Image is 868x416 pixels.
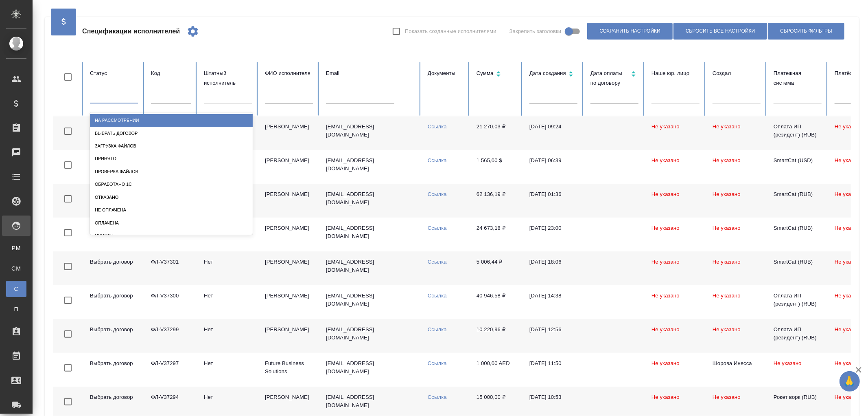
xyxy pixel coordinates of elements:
[59,123,77,140] span: Toggle Row Selected
[144,353,197,387] td: ФЛ-V37297
[713,225,741,231] span: Не указано
[713,326,741,332] span: Не указано
[258,116,319,150] td: [PERSON_NAME]
[835,394,863,400] span: Не указано
[523,353,584,387] td: [DATE] 11:50
[673,23,767,40] button: Сбросить все настройки
[470,184,523,218] td: 62 136,19 ₽
[509,27,562,35] span: Закрепить заголовки
[319,218,421,251] td: [EMAIL_ADDRESS][DOMAIN_NAME]
[83,319,144,353] td: Выбрать договор
[144,251,197,285] td: ФЛ-V37301
[470,116,523,150] td: 21 270,03 ₽
[59,326,77,343] span: Toggle Row Selected
[59,359,77,376] span: Toggle Row Selected
[470,353,523,387] td: 1 000,00 AED
[144,285,197,319] td: ФЛ-V37300
[59,292,77,309] span: Toggle Row Selected
[587,23,673,40] button: Сохранить настройки
[774,68,822,88] div: Платежная система
[82,26,180,36] span: Спецификации исполнителей
[835,293,863,299] span: Не указано
[258,150,319,184] td: [PERSON_NAME]
[768,23,844,40] button: Сбросить фильтры
[90,114,253,127] div: На рассмотрении
[428,326,447,332] a: Ссылка
[90,178,253,191] div: Обработано 1С
[652,293,680,299] span: Не указано
[835,360,863,366] span: Не указано
[10,305,22,313] span: П
[258,218,319,251] td: [PERSON_NAME]
[652,326,680,332] span: Не указано
[835,326,863,332] span: Не указано
[652,68,700,78] div: Наше юр. лицо
[835,191,863,197] span: Не указано
[197,251,258,285] td: Нет
[652,123,680,130] span: Не указано
[767,285,828,319] td: Оплата ИП (резидент) (RUB)
[652,225,680,231] span: Не указано
[90,217,253,229] div: Оплачена
[835,157,863,163] span: Не указано
[319,184,421,218] td: [EMAIL_ADDRESS][DOMAIN_NAME]
[83,285,144,319] td: Выбрать договор
[428,394,447,400] a: Ссылка
[90,229,253,242] div: Списан
[686,28,755,35] span: Сбросить все настройки
[835,259,863,265] span: Не указано
[83,184,144,218] td: Выбрать договор
[90,204,253,216] div: Не оплачена
[767,116,828,150] td: Оплата ИП (резидент) (RUB)
[197,319,258,353] td: Нет
[90,152,253,165] div: Принято
[652,259,680,265] span: Не указано
[470,285,523,319] td: 40 946,58 ₽
[780,28,832,35] span: Сбросить фильтры
[83,353,144,387] td: Выбрать договор
[428,68,464,78] div: Документы
[523,116,584,150] td: [DATE] 09:24
[428,123,447,130] a: Ссылка
[59,190,77,207] span: Toggle Row Selected
[90,165,253,178] div: Проверка файлов
[470,150,523,184] td: 1 565,00 $
[59,393,77,410] span: Toggle Row Selected
[258,353,319,387] td: Future Business Solutions
[652,191,680,197] span: Не указано
[428,293,447,299] a: Ссылка
[713,394,741,400] span: Не указано
[713,191,741,197] span: Не указано
[59,156,77,174] span: Toggle Row Selected
[83,116,144,150] td: Выбрать договор
[197,285,258,319] td: Нет
[151,68,191,78] div: Код
[713,259,741,265] span: Не указано
[83,150,144,184] td: Выбрать договор
[774,360,802,366] span: Не указано
[10,285,22,293] span: С
[652,360,680,366] span: Не указано
[59,258,77,275] span: Toggle Row Selected
[144,319,197,353] td: ФЛ-V37299
[713,123,741,130] span: Не указано
[523,285,584,319] td: [DATE] 14:38
[319,319,421,353] td: [EMAIL_ADDRESS][DOMAIN_NAME]
[590,68,638,88] div: Сортировка
[10,264,22,273] span: CM
[523,319,584,353] td: [DATE] 12:56
[840,371,860,392] button: 🙏
[90,140,253,152] div: Загрузка файлов
[319,285,421,319] td: [EMAIL_ADDRESS][DOMAIN_NAME]
[197,353,258,387] td: Нет
[470,319,523,353] td: 10 220,96 ₽
[713,157,741,163] span: Не указано
[258,319,319,353] td: [PERSON_NAME]
[428,259,447,265] a: Ссылка
[767,150,828,184] td: SmartCat (USD)
[767,218,828,251] td: SmartCat (RUB)
[477,68,516,80] div: Сортировка
[428,360,447,366] a: Ссылка
[470,218,523,251] td: 24 673,18 ₽
[258,251,319,285] td: [PERSON_NAME]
